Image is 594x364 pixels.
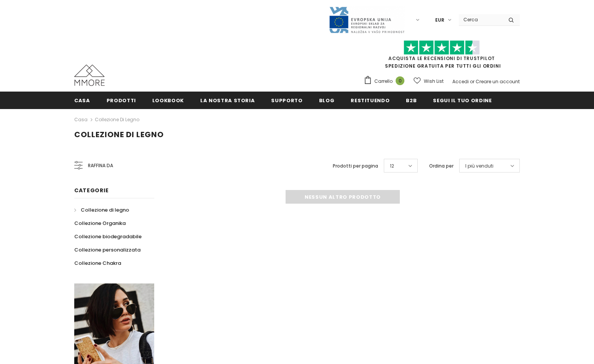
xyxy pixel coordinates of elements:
[74,233,142,240] span: Collezione biodegradabile
[200,92,255,109] a: La nostra storia
[435,16,444,24] span: EUR
[271,97,302,104] span: supporto
[81,206,129,214] span: Collezione di legno
[406,97,417,104] span: B2B
[364,76,408,87] a: Carrello 0
[465,162,493,170] span: I più venduti
[388,55,495,62] a: Acquista le recensioni di TrustPilot
[364,44,520,69] span: SPEDIZIONE GRATUITA PER TUTTI GLI ORDINI
[74,115,88,124] a: Casa
[433,97,492,104] span: Segui il tuo ordine
[390,162,394,170] span: 12
[95,116,139,123] a: Collezione di legno
[74,203,129,217] a: Collezione di legno
[459,14,503,25] input: Search Site
[74,92,90,109] a: Casa
[374,78,393,85] span: Carrello
[433,92,492,109] a: Segui il tuo ordine
[107,97,136,104] span: Prodotti
[74,187,109,194] span: Categorie
[200,97,255,104] span: La nostra storia
[329,16,405,23] a: Javni Razpis
[329,6,405,34] img: Javni Razpis
[152,92,184,109] a: Lookbook
[74,65,105,86] img: Casi MMORE
[107,92,136,109] a: Prodotti
[74,217,126,230] a: Collezione Organika
[74,97,90,104] span: Casa
[424,78,444,85] span: Wish List
[406,92,417,109] a: B2B
[396,76,404,85] span: 0
[404,40,480,55] img: Fidati di Pilot Stars
[351,92,390,109] a: Restituendo
[333,162,378,170] label: Prodotti per pagina
[74,256,121,270] a: Collezione Chakra
[470,78,474,85] span: or
[351,97,390,104] span: Restituendo
[74,230,142,243] a: Collezione biodegradabile
[271,92,302,109] a: supporto
[88,161,113,170] span: Raffina da
[452,78,469,85] a: Accedi
[319,92,335,109] a: Blog
[74,220,126,227] span: Collezione Organika
[74,129,164,140] span: Collezione di legno
[476,78,520,85] a: Creare un account
[319,97,335,104] span: Blog
[74,243,141,256] a: Collezione personalizzata
[152,97,184,104] span: Lookbook
[429,162,453,170] label: Ordina per
[74,260,121,267] span: Collezione Chakra
[74,246,141,253] span: Collezione personalizzata
[414,74,444,88] a: Wish List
